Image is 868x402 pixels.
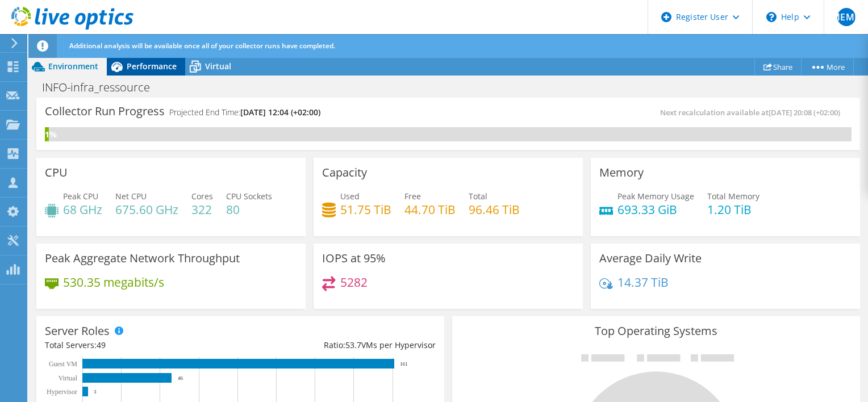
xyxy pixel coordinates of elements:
text: 161 [400,361,408,367]
h3: IOPS at 95% [322,252,386,265]
span: 53.7 [345,340,361,350]
span: Peak Memory Usage [617,191,694,202]
h4: 96.46 TiB [469,203,520,216]
text: Virtual [59,374,78,382]
div: Total Servers: [45,339,240,351]
h1: INFO-infra_ressource [37,81,168,94]
span: Performance [127,61,177,72]
span: CPU Sockets [226,191,272,202]
h3: Top Operating Systems [461,325,852,337]
h3: Capacity [322,166,367,179]
h4: 44.70 TiB [404,203,456,216]
a: More [801,58,854,76]
h3: CPU [45,166,68,179]
text: Guest VM [49,360,77,368]
h4: Projected End Time: [169,106,320,119]
h4: 530.35 megabits/s [63,276,164,288]
h4: 675.60 GHz [115,203,178,216]
svg: \n [766,12,777,22]
h4: 322 [191,203,213,216]
h4: 5282 [340,276,368,288]
h4: 693.33 GiB [617,203,694,216]
span: Free [404,191,421,202]
h3: Average Daily Write [599,252,702,265]
h4: 80 [226,203,272,216]
h4: 68 GHz [63,203,102,216]
span: Next recalculation available at [660,107,846,118]
span: Peak CPU [63,191,98,202]
h4: 14.37 TiB [617,276,669,288]
div: 1% [45,128,49,141]
a: Share [754,58,802,76]
h3: Server Roles [45,325,110,337]
span: Virtual [205,61,231,72]
span: [DATE] 20:08 (+02:00) [769,107,840,118]
span: Net CPU [115,191,147,202]
text: Hypervisor [47,388,77,396]
h4: 51.75 TiB [340,203,391,216]
h3: Peak Aggregate Network Throughput [45,252,240,265]
span: Environment [48,61,98,72]
h4: 1.20 TiB [707,203,759,216]
h3: Memory [599,166,644,179]
span: Total [469,191,487,202]
span: MEMB [837,8,856,26]
span: Additional analysis will be available once all of your collector runs have completed. [69,41,335,51]
div: Ratio: VMs per Hypervisor [240,339,436,351]
text: 3 [94,389,97,395]
span: Cores [191,191,213,202]
span: Used [340,191,360,202]
span: Total Memory [707,191,759,202]
span: [DATE] 12:04 (+02:00) [240,107,320,118]
span: 49 [97,340,106,350]
text: 46 [178,375,183,381]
